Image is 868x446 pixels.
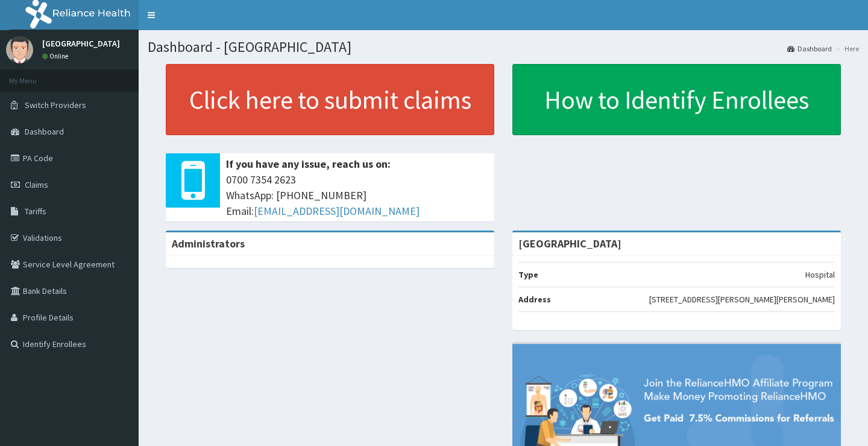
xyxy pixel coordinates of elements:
strong: [GEOGRAPHIC_DATA] [518,237,621,250]
a: Dashboard [787,43,832,54]
a: Click here to submit claims [166,64,494,135]
b: If you have any issue, reach us on: [226,157,391,171]
b: Administrators [172,237,245,250]
p: [GEOGRAPHIC_DATA] [42,39,120,48]
b: Type [518,269,538,280]
p: [STREET_ADDRESS][PERSON_NAME][PERSON_NAME] [649,293,835,305]
img: User Image [6,36,33,63]
span: 0700 7354 2623 WhatsApp: [PHONE_NUMBER] Email: [226,172,488,218]
h1: Dashboard - [GEOGRAPHIC_DATA] [148,39,859,55]
b: Address [518,294,551,305]
a: Online [42,52,71,60]
a: [EMAIL_ADDRESS][DOMAIN_NAME] [254,204,420,218]
li: Here [833,43,859,54]
a: How to Identify Enrollees [512,64,841,135]
p: Hospital [805,269,835,281]
span: Tariffs [25,206,46,217]
span: Switch Providers [25,100,86,110]
span: Dashboard [25,126,64,137]
span: Claims [25,179,48,190]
